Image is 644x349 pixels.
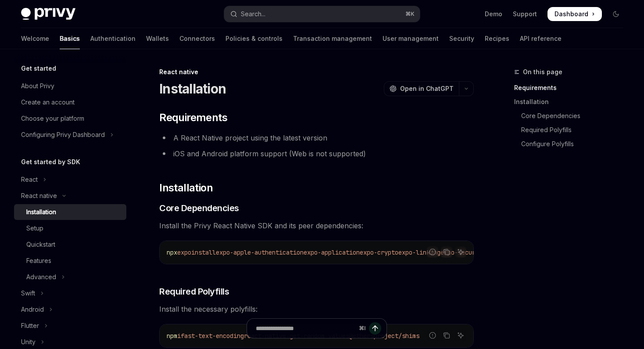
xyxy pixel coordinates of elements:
[514,95,630,109] a: Installation
[90,28,136,49] a: Authentication
[21,81,54,91] div: About Privy
[14,78,126,94] a: About Privy
[441,246,452,258] button: Copy the contents from the code block
[26,207,56,217] div: Installation
[14,111,126,126] a: Choose your platform
[21,174,38,185] div: React
[14,94,126,110] a: Create an account
[514,109,630,123] a: Core Dependencies
[21,28,49,49] a: Welcome
[26,255,51,266] div: Features
[191,248,216,256] span: install
[485,28,509,49] a: Recipes
[455,246,466,258] button: Ask AI
[384,81,459,96] button: Open in ChatGPT
[440,248,500,256] span: expo-secure-store
[26,223,43,234] div: Setup
[369,322,381,335] button: Send message
[427,246,438,258] button: Report incorrect code
[21,337,36,347] div: Unity
[514,123,630,137] a: Required Polyfills
[224,6,420,22] button: Open search
[360,248,398,256] span: expo-crypto
[400,84,454,93] span: Open in ChatGPT
[21,130,105,140] div: Configuring Privy Dashboard
[159,181,213,195] span: Installation
[179,28,215,49] a: Connectors
[159,111,227,125] span: Requirements
[14,172,126,187] button: Toggle React section
[26,272,56,282] div: Advanced
[14,285,126,301] button: Toggle Swift section
[21,191,57,201] div: React native
[21,320,39,331] div: Flutter
[146,28,169,49] a: Wallets
[609,7,623,21] button: Toggle dark mode
[26,239,55,250] div: Quickstart
[514,137,630,151] a: Configure Polyfills
[14,318,126,334] button: Toggle Flutter section
[21,97,75,108] div: Create an account
[513,10,537,18] a: Support
[159,285,229,298] span: Required Polyfills
[14,127,126,143] button: Toggle Configuring Privy Dashboard section
[304,248,360,256] span: expo-application
[14,220,126,236] a: Setup
[256,319,355,338] input: Ask a question...
[159,148,474,160] li: iOS and Android platform support (Web is not supported)
[14,253,126,269] a: Features
[241,9,265,19] div: Search...
[159,132,474,144] li: A React Native project using the latest version
[225,28,283,49] a: Policies & controls
[21,63,56,74] h5: Get started
[21,304,44,315] div: Android
[14,269,126,285] button: Toggle Advanced section
[547,7,602,21] a: Dashboard
[21,8,75,20] img: dark logo
[14,188,126,204] button: Toggle React native section
[398,248,440,256] span: expo-linking
[14,237,126,252] a: Quickstart
[293,28,372,49] a: Transaction management
[159,303,474,315] span: Install the necessary polyfills:
[14,204,126,220] a: Installation
[159,202,239,214] span: Core Dependencies
[523,67,562,77] span: On this page
[167,248,177,256] span: npx
[383,28,439,49] a: User management
[177,248,191,256] span: expo
[159,68,474,76] div: React native
[405,11,415,18] span: ⌘ K
[449,28,474,49] a: Security
[159,81,226,97] h1: Installation
[555,10,588,18] span: Dashboard
[21,288,35,299] div: Swift
[60,28,80,49] a: Basics
[514,81,630,95] a: Requirements
[159,219,474,232] span: Install the Privy React Native SDK and its peer dependencies:
[485,10,502,18] a: Demo
[216,248,304,256] span: expo-apple-authentication
[520,28,562,49] a: API reference
[14,302,126,317] button: Toggle Android section
[21,157,80,167] h5: Get started by SDK
[21,113,84,124] div: Choose your platform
